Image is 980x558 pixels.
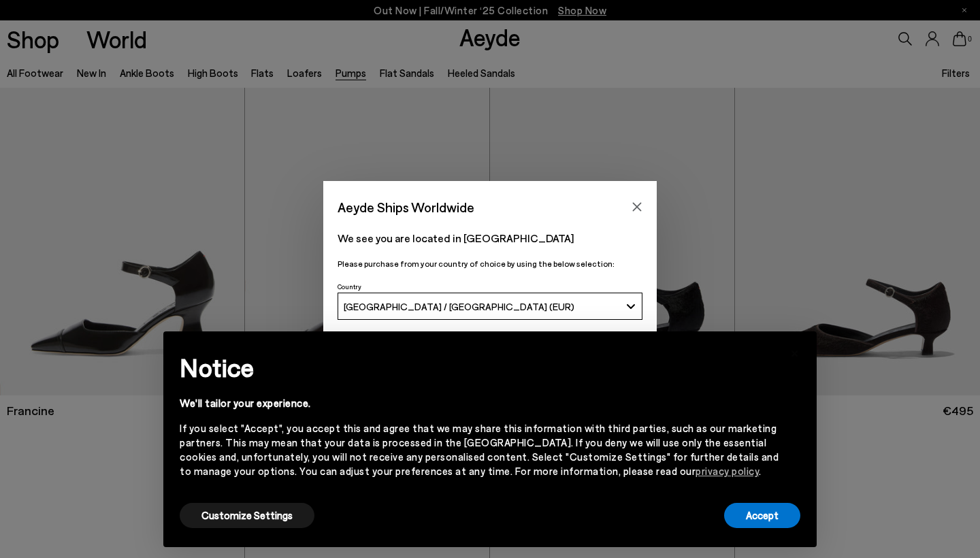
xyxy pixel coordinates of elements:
[790,342,800,361] span: ×
[180,503,314,528] button: Customize Settings
[779,335,811,368] button: Close this notice
[338,282,361,291] span: Country
[180,421,779,478] div: If you select "Accept", you accept this and agree that we may share this information with third p...
[344,301,574,312] span: [GEOGRAPHIC_DATA] / [GEOGRAPHIC_DATA] (EUR)
[724,503,800,528] button: Accept
[180,396,779,410] div: We'll tailor your experience.
[338,195,474,219] span: Aeyde Ships Worldwide
[627,197,647,217] button: Close
[180,350,779,385] h2: Notice
[338,230,642,246] p: We see you are located in [GEOGRAPHIC_DATA]
[338,257,642,270] p: Please purchase from your country of choice by using the below selection:
[696,465,759,477] a: privacy policy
